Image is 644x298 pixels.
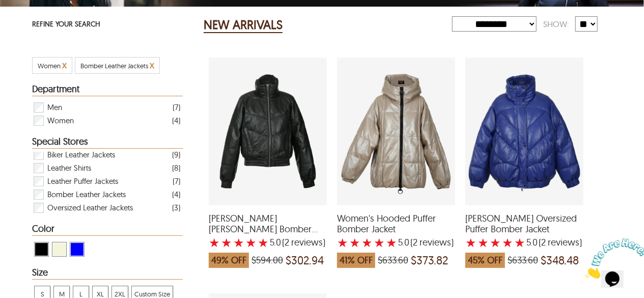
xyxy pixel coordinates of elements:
[502,237,513,248] label: 4 rating
[47,101,62,114] span: Men
[32,84,183,96] div: Heading Filter New Arrivals by Department
[172,161,180,174] div: ( 8 )
[4,4,67,44] img: Chat attention grabber
[337,199,455,273] a: Women's Hooded Puffer Bomber Jacket with a 5 Star Rating 2 Product Review which was at a price of...
[539,237,546,248] span: (2
[289,237,323,248] span: reviews
[337,213,455,235] span: Women's Hooded Puffer Bomber Jacket
[173,175,180,187] div: ( 7 )
[32,267,183,280] div: Heading Filter New Arrivals by Size
[33,161,180,175] div: Filter Leather Shirts New Arrivals
[172,114,180,127] div: ( 4 )
[209,199,327,273] a: Iris Leather Puffer Bomber Jacket with a 5 Star Rating 2 Product Review which was at a price of $...
[204,15,440,35] div: New Arrivals 4 Results Found
[70,242,85,257] div: View Blue New Arrivals
[514,237,525,248] label: 5 rating
[465,213,583,235] span: Lisa Oversized Puffer Bomber Jacket
[172,201,180,214] div: ( 3 )
[209,213,327,235] span: Iris Leather Puffer Bomber Jacket
[33,114,180,127] div: Filter Women New Arrivals
[337,237,348,248] label: 1 rating
[490,237,501,248] label: 3 rating
[209,237,220,248] label: 1 rating
[526,237,538,248] label: 5.0
[374,237,385,248] label: 4 rating
[47,161,91,175] span: Leather Shirts
[417,237,451,248] span: reviews
[410,237,454,248] span: )
[209,253,249,268] span: 49% OFF
[38,62,61,70] span: Filter Women
[62,59,67,71] span: Cancel Filter
[286,255,324,265] span: $302.94
[411,255,448,265] span: $373.82
[33,188,180,201] div: Filter Bomber Leather Jackets New Arrivals
[233,237,244,248] label: 3 rating
[349,237,360,248] label: 2 rating
[245,237,257,248] label: 4 rating
[80,62,148,70] span: Filter Bomber Leather Jackets
[150,59,154,71] span: Cancel Filter
[465,253,505,268] span: 45% OFF
[173,101,180,114] div: ( 7 )
[282,237,325,248] span: )
[337,253,375,268] span: 41% OFF
[465,199,583,273] a: Lisa Oversized Puffer Bomber Jacket with a 5 Star Rating 2 Product Review which was at a price of...
[34,242,49,257] div: View Black New Arrivals
[32,224,183,236] div: Heading Filter New Arrivals by Color
[398,237,409,248] label: 5.0
[47,201,133,214] span: Oversized Leather Jackets
[251,255,283,265] span: $594.00
[508,255,538,265] span: $633.60
[361,237,373,248] label: 3 rating
[172,188,180,201] div: ( 4 )
[47,114,74,127] span: Women
[386,237,397,248] label: 5 rating
[52,242,67,257] div: View Beige New Arrivals
[32,137,183,149] div: Heading Filter New Arrivals by Special Stores
[33,201,180,214] div: Filter Oversized Leather Jackets New Arrivals
[47,188,126,201] span: Bomber Leather Jackets
[33,148,180,161] div: Filter Biker Leather Jackets New Arrivals
[537,15,575,33] div: Show:
[581,234,644,283] iframe: chat widget
[465,237,477,248] label: 1 rating
[204,17,283,33] h2: NEW ARRIVALS
[478,237,489,248] label: 2 rating
[221,237,232,248] label: 2 rating
[270,237,281,248] label: 5.0
[410,237,417,248] span: (2
[32,17,183,33] p: REFINE YOUR SEARCH
[33,101,180,114] div: Filter Men New Arrivals
[33,175,180,188] div: Filter Leather Puffer Jackets New Arrivals
[546,237,579,248] span: reviews
[378,255,408,265] span: $633.60
[47,148,115,161] span: Biker Leather Jackets
[172,148,180,161] div: ( 9 )
[47,175,118,188] span: Leather Puffer Jackets
[258,237,269,248] label: 5 rating
[539,237,582,248] span: )
[282,237,289,248] span: (2
[541,255,579,265] span: $348.48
